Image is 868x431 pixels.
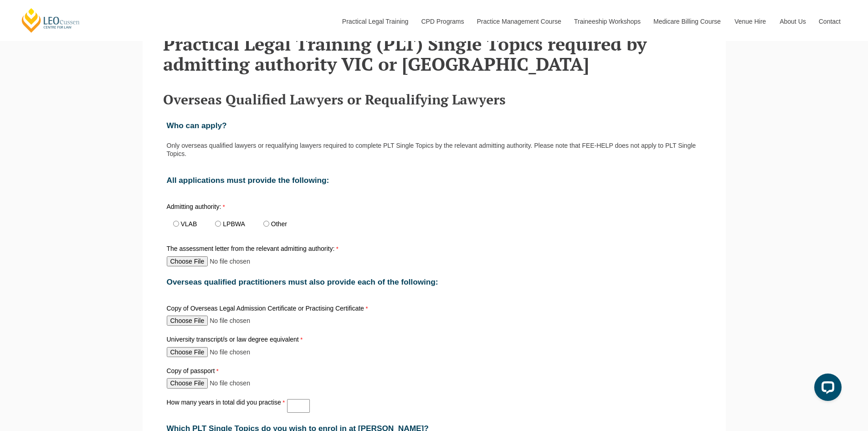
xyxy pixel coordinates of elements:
input: Copy of Overseas Legal Admission Certificate or Practising Certificate [167,316,288,326]
a: Contact [812,2,847,41]
h2: Who can apply? [167,121,702,130]
h2: Practical Legal Training (PLT) Single Topics required by admitting authority VIC or [GEOGRAPHIC_D... [163,34,705,74]
input: University transcript/s or law degree equivalent [167,347,288,357]
label: VLAB [181,221,197,227]
a: [PERSON_NAME] Centre for Law [21,7,81,33]
a: Traineeship Workshops [567,2,647,41]
iframe: LiveChat chat widget [807,370,845,408]
a: Practical Legal Training [335,2,415,41]
label: Admitting authority: [167,203,303,212]
p: Only overseas qualified lawyers or requalifying lawyers required to complete PLT Single Topics by... [167,141,702,158]
a: Medicare Billing Course [647,2,728,41]
h2: All applications must provide the following: [167,176,702,185]
a: Practice Management Course [470,2,567,41]
h3: Overseas Qualified Lawyers or Requalifying Lawyers [163,92,705,107]
input: How many years in total did you practise [287,399,310,413]
label: Copy of passport [167,368,258,376]
a: Venue Hire [728,2,773,41]
a: About Us [773,2,812,41]
input: The assessment letter from the relevant admitting authority: [167,256,288,266]
label: Copy of Overseas Legal Admission Certificate or Practising Certificate [167,305,370,314]
label: How many years in total did you practise [167,399,288,406]
input: Copy of passport [167,378,288,388]
label: The assessment letter from the relevant admitting authority: [167,245,341,254]
a: CPD Programs [414,2,470,41]
label: LPBWA [223,221,245,227]
label: Other [271,221,287,227]
label: University transcript/s or law degree equivalent [167,336,305,345]
h2: Overseas qualified practitioners must also provide each of the following: [167,278,702,286]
